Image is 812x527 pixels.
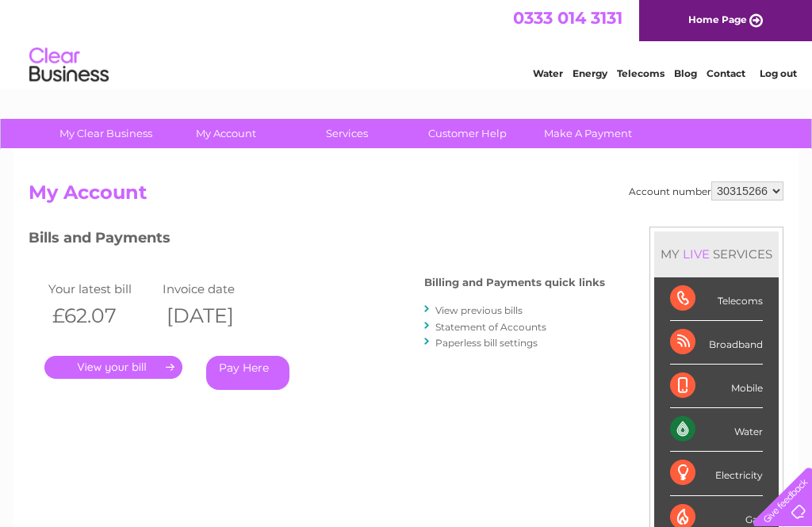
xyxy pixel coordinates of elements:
[40,119,171,148] a: My Clear Business
[282,119,412,148] a: Services
[44,278,159,300] td: Your latest bill
[573,67,607,79] a: Energy
[617,67,665,79] a: Telecoms
[44,300,159,332] th: £62.07
[654,231,779,277] div: MY SERVICES
[159,278,273,300] td: Invoice date
[533,67,563,79] a: Water
[424,277,605,288] h4: Billing and Payments quick links
[670,408,763,452] div: Water
[435,304,523,316] a: View previous bills
[760,67,797,79] a: Log out
[707,67,745,79] a: Contact
[29,227,605,254] h3: Bills and Payments
[402,119,533,148] a: Customer Help
[29,41,109,90] img: logo.png
[670,321,763,365] div: Broadband
[159,300,273,332] th: [DATE]
[435,337,538,349] a: Paperless bill settings
[161,119,292,148] a: My Account
[629,181,783,200] div: Account number
[44,356,182,379] a: .
[680,246,713,262] div: LIVE
[435,321,546,333] a: Statement of Accounts
[670,365,763,408] div: Mobile
[670,452,763,495] div: Electricity
[674,67,697,79] a: Blog
[523,119,653,148] a: Make A Payment
[29,181,783,212] h2: My Account
[206,356,289,390] a: Pay Here
[670,277,763,321] div: Telecoms
[33,9,782,77] div: Clear Business is a trading name of Verastar Limited (registered in [GEOGRAPHIC_DATA] No. 3667643...
[513,8,622,28] a: 0333 014 3131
